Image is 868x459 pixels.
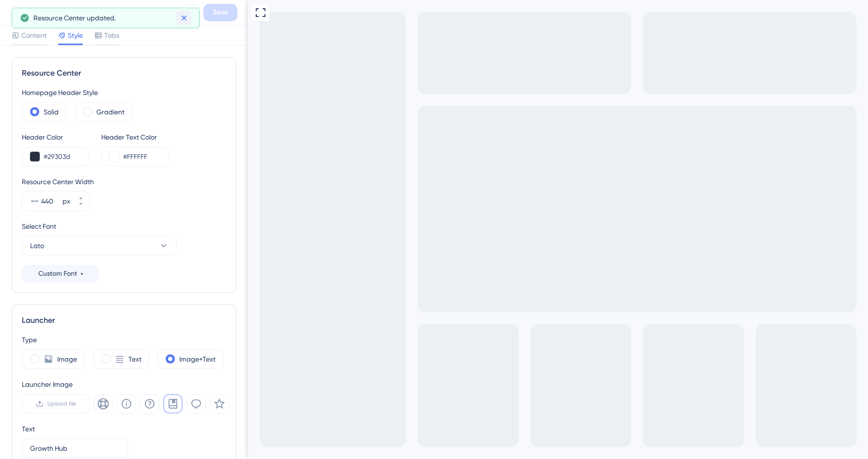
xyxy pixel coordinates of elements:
[96,106,124,118] label: Gradient
[22,334,226,346] div: Type
[30,240,44,252] span: Lato
[128,353,141,365] label: Text
[47,400,76,408] span: Upload file
[38,268,77,280] span: Custom Font
[22,265,99,283] button: Custom Font
[68,30,83,41] span: Style
[30,443,120,454] input: Get Started
[33,12,116,24] span: Resource Center updated.
[101,131,169,143] div: Header Text Color
[72,201,90,211] button: px
[62,195,70,207] div: px
[179,353,216,365] label: Image+Text
[203,4,237,21] button: Save
[22,221,226,232] div: Select Font
[31,6,178,19] div: Widget - New Freemium Users (Post internal Feedback)
[44,106,59,118] label: Solid
[41,195,61,207] input: px
[57,353,77,365] label: Image
[22,87,226,98] div: Homepage Header Style
[22,236,177,255] button: Lato
[104,30,119,41] span: Tabs
[72,191,90,201] button: px
[22,379,229,390] div: Launcher Image
[22,131,90,143] div: Header Color
[213,7,228,18] span: Save
[22,423,35,435] div: Text
[22,67,226,79] div: Resource Center
[21,30,46,41] span: Content
[22,176,226,188] div: Resource Center Width
[22,315,226,326] div: Launcher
